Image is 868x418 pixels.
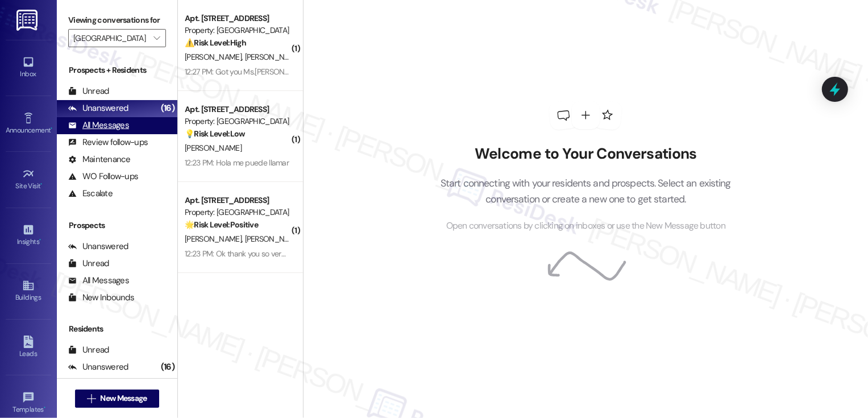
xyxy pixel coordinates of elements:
[6,52,51,83] a: Inbox
[68,344,109,356] div: Unread
[185,129,245,139] strong: 💡 Risk Level: Low
[57,220,177,231] div: Prospects
[185,38,246,48] strong: ⚠️ Risk Level: High
[446,219,725,233] span: Open conversations by clicking on inboxes or use the New Message button
[185,158,289,168] div: 12:23 PM: Hola me puede llamar
[6,164,51,195] a: Site Visit •
[6,220,51,251] a: Insights •
[44,404,45,412] span: •
[68,119,129,131] div: All Messages
[57,64,177,76] div: Prospects + Residents
[68,11,166,29] label: Viewing conversations for
[423,145,748,163] h2: Welcome to Your Conversations
[68,188,113,200] div: Escalate
[68,258,109,270] div: Unread
[57,323,177,335] div: Residents
[41,180,43,188] span: •
[68,241,128,253] div: Unanswered
[68,85,109,97] div: Unread
[68,154,131,165] div: Maintenance
[39,236,41,244] span: •
[185,52,245,62] span: [PERSON_NAME]
[16,10,40,31] img: ResiDesk Logo
[185,249,306,259] div: 12:23 PM: Ok thank you so very much
[185,104,290,115] div: Apt. [STREET_ADDRESS]
[158,100,177,117] div: (16)
[185,194,290,206] div: Apt. [STREET_ADDRESS]
[185,67,560,77] div: 12:27 PM: Got you Ms.[PERSON_NAME] I have a question on the water part the water is cold when you...
[185,220,258,230] strong: 🌟 Risk Level: Positive
[68,275,129,287] div: All Messages
[158,358,177,376] div: (16)
[68,292,134,304] div: New Inbounds
[185,234,245,244] span: [PERSON_NAME]
[68,361,128,373] div: Unanswered
[73,29,148,47] input: All communities
[244,234,301,244] span: [PERSON_NAME]
[423,175,748,208] p: Start connecting with your residents and prospects. Select an existing conversation or create a n...
[68,102,128,114] div: Unanswered
[87,394,95,403] i: 
[153,34,160,43] i: 
[75,390,159,408] button: New Message
[185,143,242,153] span: [PERSON_NAME]
[185,206,290,218] div: Property: [GEOGRAPHIC_DATA]
[68,171,138,183] div: WO Follow-ups
[68,136,148,148] div: Review follow-ups
[185,24,290,36] div: Property: [GEOGRAPHIC_DATA]
[6,332,51,363] a: Leads
[6,276,51,307] a: Buildings
[185,13,290,24] div: Apt. [STREET_ADDRESS]
[185,115,290,127] div: Property: [GEOGRAPHIC_DATA]
[100,392,147,404] span: New Message
[244,52,305,62] span: [PERSON_NAME]
[51,125,52,133] span: •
